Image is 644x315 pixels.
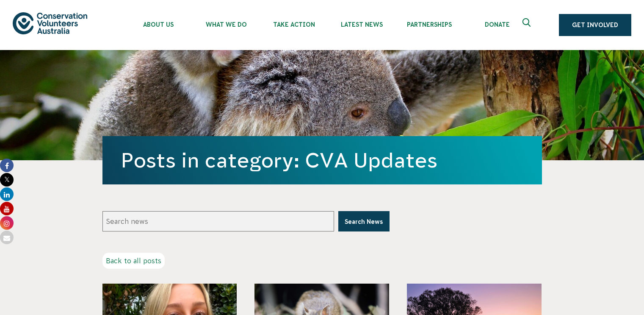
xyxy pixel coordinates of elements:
[260,21,328,28] span: Take Action
[102,211,334,231] input: Search news
[522,18,533,32] span: Expand search box
[13,12,87,34] img: logo.svg
[121,149,523,172] h1: Posts in category: CVA Updates
[328,21,395,28] span: Latest News
[102,253,165,269] a: Back to all posts
[559,14,631,36] a: Get Involved
[517,15,538,35] button: Expand search box Close search box
[463,21,531,28] span: Donate
[192,21,260,28] span: What We Do
[124,21,192,28] span: About Us
[338,211,390,231] button: Search News
[395,21,463,28] span: Partnerships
